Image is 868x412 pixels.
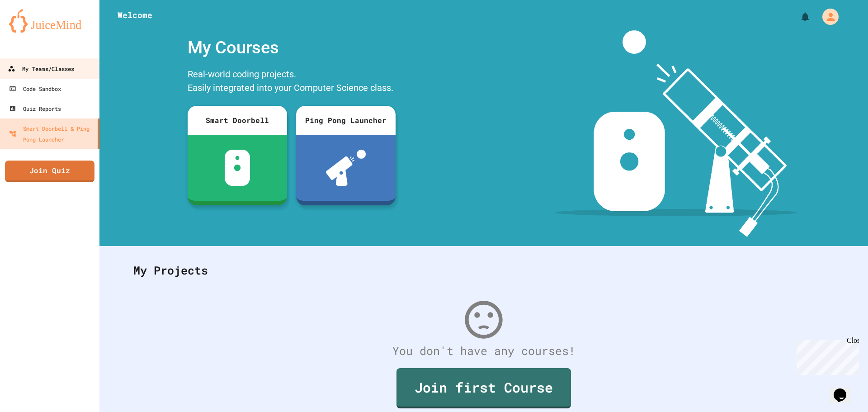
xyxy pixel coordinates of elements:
[555,30,797,237] img: banner-image-my-projects.png
[813,6,841,27] div: My Account
[124,253,843,288] div: My Projects
[124,342,843,360] div: You don't have any courses!
[793,336,859,375] iframe: chat widget
[8,63,74,75] div: My Teams/Classes
[183,65,400,99] div: Real-world coding projects. Easily integrated into your Computer Science class.
[830,376,859,403] iframe: chat widget
[396,368,571,408] a: Join first Course
[783,9,813,24] div: My Notifications
[9,103,61,114] div: Quiz Reports
[326,150,366,186] img: ppl-with-ball.png
[225,150,250,186] img: sdb-white.svg
[9,123,94,145] div: Smart Doorbell & Ping Pong Launcher
[188,106,287,135] div: Smart Doorbell
[296,106,396,135] div: Ping Pong Launcher
[183,30,400,65] div: My Courses
[4,4,62,57] div: Chat with us now!Close
[9,83,61,94] div: Code Sandbox
[5,161,94,182] a: Join Quiz
[9,9,90,33] img: logo-orange.svg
